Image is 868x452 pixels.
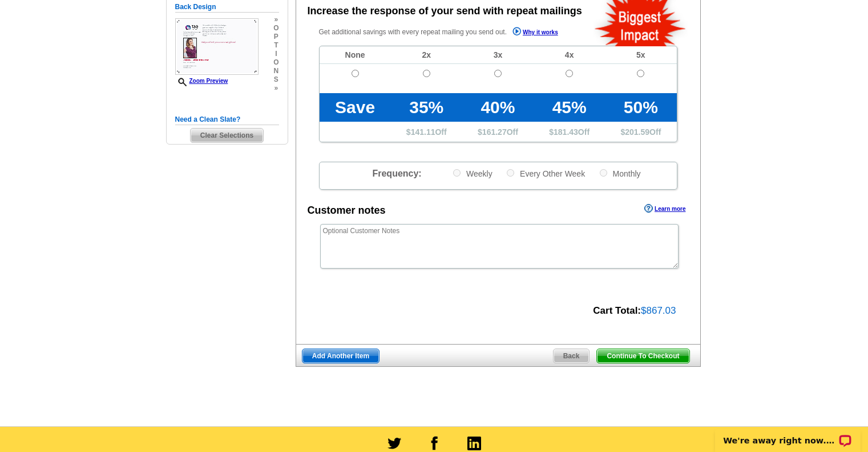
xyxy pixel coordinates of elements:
td: $ Off [391,122,462,142]
span: Add Another Item [302,349,379,363]
span: 161.27 [482,127,507,137]
span: 141.11 [411,127,435,137]
img: small-thumb.jpg [175,18,259,75]
p: Get additional savings with every repeat mailing you send out. [319,26,583,39]
a: Back [553,349,590,363]
td: 2x [391,46,462,64]
td: 40% [462,93,534,122]
a: Zoom Preview [175,78,228,84]
span: Frequency: [372,169,421,178]
div: Customer notes [308,203,386,218]
label: Monthly [599,168,641,179]
td: None [320,46,391,64]
td: $ Off [534,122,605,142]
td: Save [320,93,391,122]
span: i [273,50,278,58]
a: Add Another Item [302,349,380,363]
span: Continue To Checkout [597,349,689,363]
input: Weekly [453,169,461,177]
span: o [273,24,278,33]
td: 50% [605,93,676,122]
td: $ Off [462,122,534,142]
td: $ Off [605,122,676,142]
td: 4x [534,46,605,64]
td: 35% [391,93,462,122]
iframe: LiveChat chat widget [708,416,868,452]
input: Every Other Week [507,169,514,177]
strong: Cart Total: [593,305,641,316]
a: Why it works [512,27,558,39]
span: $867.03 [641,305,676,316]
h5: Back Design [175,2,279,13]
span: p [273,33,278,41]
input: Monthly [600,169,607,177]
span: Clear Selections [191,129,263,142]
span: s [273,75,278,84]
h5: Need a Clean Slate? [175,114,279,125]
span: n [273,67,278,75]
label: Every Other Week [506,168,585,179]
td: 45% [534,93,605,122]
span: » [273,84,278,93]
td: 5x [605,46,676,64]
span: o [273,58,278,67]
a: Learn more [644,204,685,213]
span: t [273,41,278,50]
label: Weekly [452,168,492,179]
span: 201.59 [625,127,649,137]
td: 3x [462,46,534,64]
span: Back [554,349,590,363]
span: » [273,15,278,24]
span: 181.43 [554,127,578,137]
div: Increase the response of your send with repeat mailings [308,3,582,19]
